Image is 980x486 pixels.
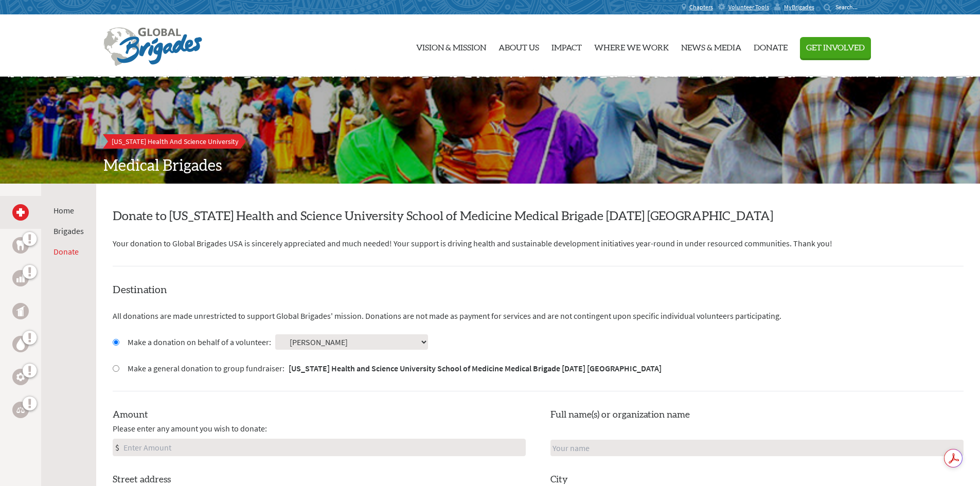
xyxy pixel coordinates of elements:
[16,274,25,282] img: Business
[416,19,486,73] a: Vision & Mission
[103,157,877,175] h2: Medical Brigades
[16,373,25,381] img: Engineering
[54,204,84,217] li: Home
[112,137,239,146] span: [US_STATE] Health And Science University
[728,3,769,11] span: Volunteer Tools
[12,369,29,385] a: Engineering
[16,208,25,217] img: Medical
[800,37,871,58] button: Get Involved
[54,225,84,237] li: Brigades
[12,336,29,352] a: Water
[16,306,25,316] img: Public Health
[113,408,148,422] label: Amount
[54,245,84,258] li: Donate
[128,362,662,374] label: Make a general donation to group fundraiser:
[689,3,713,11] span: Chapters
[550,440,964,456] input: Your name
[54,226,84,236] a: Brigades
[54,246,79,257] a: Donate
[16,240,25,250] img: Dental
[103,134,247,149] a: [US_STATE] Health And Science University
[128,336,271,348] label: Make a donation on behalf of a volunteer:
[806,44,865,52] span: Get Involved
[681,19,741,73] a: News & Media
[12,204,29,221] a: Medical
[54,205,74,215] a: Home
[113,310,964,322] p: All donations are made unrestricted to support Global Brigades' mission. Donations are not made a...
[784,3,814,11] span: MyBrigades
[113,237,964,249] p: Your donation to Global Brigades USA is sincerely appreciated and much needed! Your support is dr...
[289,363,662,373] strong: [US_STATE] Health and Science University School of Medicine Medical Brigade [DATE] [GEOGRAPHIC_DATA]
[12,237,29,254] a: Dental
[103,27,202,66] img: Global Brigades Logo
[113,283,964,297] h4: Destination
[594,19,669,73] a: Where We Work
[754,19,788,73] a: Donate
[498,19,539,73] a: About Us
[12,270,29,286] a: Business
[835,3,865,11] input: Search...
[113,422,267,435] span: Please enter any amount you wish to donate:
[550,408,690,422] label: Full name(s) or organization name
[113,439,121,456] div: $
[113,208,964,225] h2: Donate to [US_STATE] Health and Science University School of Medicine Medical Brigade [DATE] [GEO...
[16,338,25,350] img: Water
[16,407,25,413] img: Legal Empowerment
[121,439,525,456] input: Enter Amount
[551,19,582,73] a: Impact
[12,402,29,418] a: Legal Empowerment
[12,303,29,319] a: Public Health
